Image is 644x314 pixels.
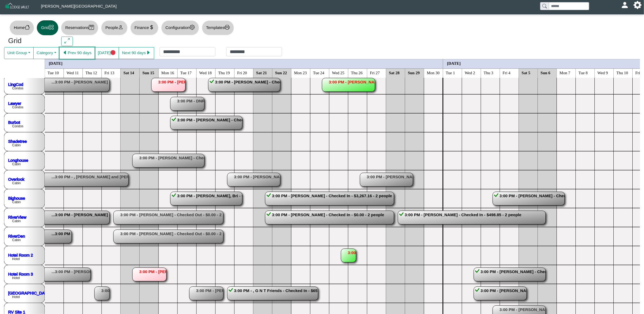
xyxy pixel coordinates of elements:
[294,70,307,75] text: Mon 23
[12,143,21,147] text: Cabin
[579,70,588,75] text: Tue 8
[9,20,34,35] button: Homehouse
[8,158,28,162] a: Longhouse
[119,47,154,59] button: Next 90 dayscaret right fill
[199,70,212,75] text: Wed 18
[111,50,116,55] svg: circle fill
[218,70,230,75] text: Thu 19
[8,215,26,219] a: RiverView
[101,20,127,35] button: Peopleperson
[12,181,21,185] text: Cabin
[8,290,54,295] a: [GEOGRAPHIC_DATA] 4
[64,38,70,43] svg: arrows angle expand
[118,25,123,30] svg: person
[313,70,325,75] text: Tue 24
[8,309,25,314] a: RV Site 1
[124,70,134,75] text: Sat 14
[33,47,60,59] button: Category
[130,20,158,35] button: Financecurrency dollar
[12,200,21,204] text: Cabin
[180,70,192,75] text: Tue 17
[351,70,363,75] text: Thu 26
[427,70,440,75] text: Mon 30
[447,61,461,65] text: [DATE]
[12,124,23,128] text: Condos
[49,25,54,30] svg: grid
[12,276,20,280] text: Hotel
[160,47,215,56] input: Check in
[503,70,511,75] text: Fri 4
[105,70,114,75] text: Fri 13
[8,139,27,143] a: Shadetree
[623,3,627,7] svg: person fill
[146,50,151,55] svg: caret right fill
[37,20,58,35] button: Gridgrid
[12,162,21,166] text: Cabin
[25,25,30,30] svg: house
[256,70,267,75] text: Sat 21
[370,70,380,75] text: Fri 27
[89,25,94,30] svg: calendar2 check
[12,257,20,261] text: Hotel
[560,70,571,75] text: Mon 7
[161,20,199,35] button: Configurationgear
[598,70,608,75] text: Wed 9
[332,70,345,75] text: Wed 25
[86,70,97,75] text: Thu 12
[8,177,25,181] a: Overlook
[8,253,33,257] a: Hotel Room 2
[8,120,20,124] a: Burbot
[4,2,30,12] img: Z
[226,47,282,56] input: Check out
[48,70,59,75] text: Tue 10
[225,25,230,30] svg: printer
[61,37,73,46] button: arrows angle expand
[8,101,21,105] a: Lawyer
[12,238,21,242] text: Cabin
[67,70,79,75] text: Wed 11
[59,47,95,59] button: caret left fillPrev 90 days
[12,295,20,299] text: Hotel
[63,50,68,55] svg: caret left fill
[522,70,530,75] text: Sat 5
[8,234,25,238] a: RiverDen
[617,70,628,75] text: Thu 10
[275,70,287,75] text: Sun 22
[465,70,475,75] text: Wed 2
[8,37,53,45] h3: Grid
[12,105,23,109] text: Condos
[446,70,455,75] text: Tue 1
[408,70,420,75] text: Sun 29
[8,196,25,200] a: Bighouse
[541,70,551,75] text: Sun 6
[161,70,174,75] text: Mon 16
[202,20,234,35] button: Templatesprinter
[12,86,23,90] text: Condos
[484,70,493,75] text: Thu 3
[636,3,640,7] svg: gear fill
[12,219,21,223] text: Cabin
[61,20,98,35] button: Reservationscalendar2 check
[143,70,154,75] text: Sun 15
[542,4,547,8] svg: search
[95,47,119,59] button: [DATE]circle fill
[8,82,23,86] a: LingCod
[237,70,247,75] text: Fri 20
[190,25,195,30] svg: gear
[149,25,154,30] svg: currency dollar
[4,47,34,59] button: Unit Group
[49,61,63,65] text: [DATE]
[389,70,400,75] text: Sat 28
[8,271,33,276] a: Hotel Room 3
